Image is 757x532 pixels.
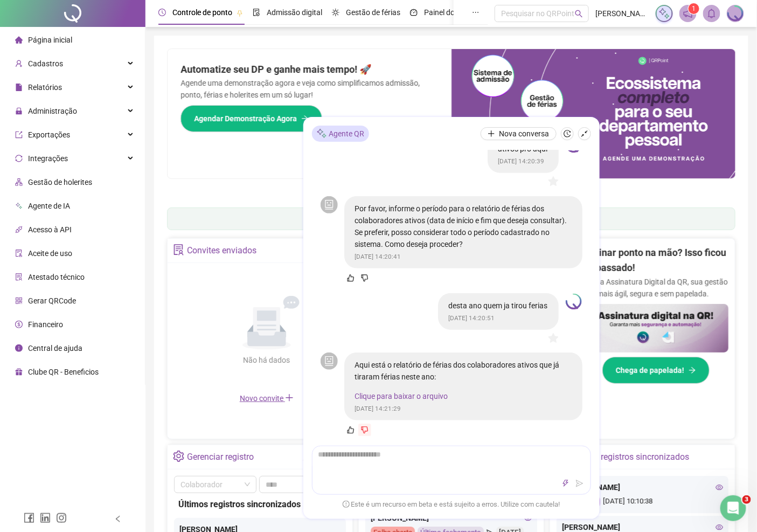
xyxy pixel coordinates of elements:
[583,276,728,300] p: Com a Assinatura Digital da QR, sua gestão fica mais ágil, segura e sem papelada.
[28,202,70,210] span: Agente de IA
[498,157,545,165] span: [DATE] 14:20:39
[683,9,693,18] span: notification
[562,496,723,508] div: [DATE] 10:10:38
[237,10,243,16] span: pushpin
[355,359,572,383] p: Aqui está o relatório de férias dos colaboradores ativos que já tiraram férias neste ano:
[28,249,72,258] span: Aceite de uso
[56,513,67,523] span: instagram
[173,451,184,462] span: setting
[583,245,728,276] h2: Assinar ponto na mão? Isso ficou no passado!
[15,131,23,139] span: export
[324,200,334,210] span: robot
[343,500,560,510] span: Este é um recurso em beta e está sujeito a erros. Utilize com cautela!
[15,107,23,115] span: lock
[548,333,559,344] span: star
[28,344,82,353] span: Central de ajuda
[707,9,717,18] span: bell
[240,394,294,403] span: Novo convite
[595,8,649,19] span: [PERSON_NAME] - QRPOINT
[15,321,23,328] span: dollar
[285,393,294,402] span: plus
[15,297,23,305] span: qrcode
[15,250,23,257] span: audit
[575,10,583,18] span: search
[301,115,309,122] span: arrow-right
[15,84,23,91] span: file
[346,8,400,17] span: Gestão de férias
[15,226,23,233] span: api
[347,426,355,434] span: like
[180,77,439,101] p: Agende uma demonstração agora e veja como simplificamos admissão, ponto, férias e holerites em um...
[716,523,723,531] span: eye
[28,296,76,305] span: Gerar QRCode
[180,105,322,132] button: Agendar Demonstração Agora
[562,481,723,493] div: [PERSON_NAME]
[15,36,23,44] span: home
[343,501,350,508] span: exclamation-circle
[28,130,70,139] span: Exportações
[28,320,63,329] span: Financeiro
[583,304,728,353] img: banner%2F02c71560-61a6-44d4-94b9-c8ab97240462.png
[658,8,670,19] img: sparkle-icon.fc2bf0ac1784a2077858766a79e2daf3.svg
[217,354,316,366] div: Não há dados
[158,9,166,16] span: clock-circle
[347,274,355,282] span: like
[28,273,85,281] span: Atestado técnico
[24,513,34,523] span: facebook
[548,176,559,187] span: star
[355,405,401,412] span: [DATE] 14:21:29
[716,483,723,491] span: eye
[562,480,570,488] span: thunderbolt
[573,478,586,490] button: send
[28,36,72,44] span: Página inicial
[15,344,23,352] span: info-circle
[324,356,334,366] span: robot
[689,367,696,374] span: arrow-right
[424,8,466,17] span: Painel do DP
[187,241,256,260] div: Convites enviados
[28,368,99,376] span: Clube QR - Beneficios
[172,8,232,17] span: Controle de ponto
[28,83,62,92] span: Relatórios
[581,130,588,137] span: shrink
[114,515,122,523] span: left
[727,5,744,22] img: 1
[28,178,92,186] span: Gestão de holerites
[602,357,710,384] button: Chega de papelada!
[15,368,23,376] span: gift
[361,426,369,434] span: dislike
[449,314,495,322] span: [DATE] 14:20:51
[178,498,342,511] div: Últimos registros sincronizados
[472,9,480,16] span: ellipsis
[449,300,548,312] p: desta ano quem ja tirou ferias
[253,9,260,16] span: file-done
[566,294,582,310] img: 1
[15,273,23,281] span: solution
[499,128,550,140] span: Nova conversa
[355,253,401,260] span: [DATE] 14:20:41
[570,448,689,466] div: Últimos registros sincronizados
[481,127,557,140] button: Nova conversa
[187,448,254,466] div: Gerenciar registro
[28,154,68,163] span: Integrações
[194,113,297,125] span: Agendar Demonstração Agora
[28,107,77,115] span: Administração
[316,128,327,139] img: sparkle-icon.fc2bf0ac1784a2077858766a79e2daf3.svg
[28,225,72,234] span: Acesso à API
[410,9,418,16] span: dashboard
[180,62,439,77] h2: Automatize seu DP e ganhe mais tempo! 🚀
[742,495,751,504] span: 3
[40,513,51,523] span: linkedin
[312,126,369,142] div: Agente QR
[267,8,322,17] span: Admissão digital
[564,130,571,137] span: history
[355,203,572,250] p: Por favor, informe o período para o relatório de férias dos colaboradores ativos (data de início ...
[616,364,684,376] span: Chega de papelada!
[720,495,746,521] iframe: Intercom live chat
[488,130,495,137] span: plus
[173,244,184,255] span: solution
[355,392,448,400] a: Clique para baixar o arquivo
[689,3,699,14] sup: 1
[692,5,696,12] span: 1
[28,59,63,68] span: Cadastros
